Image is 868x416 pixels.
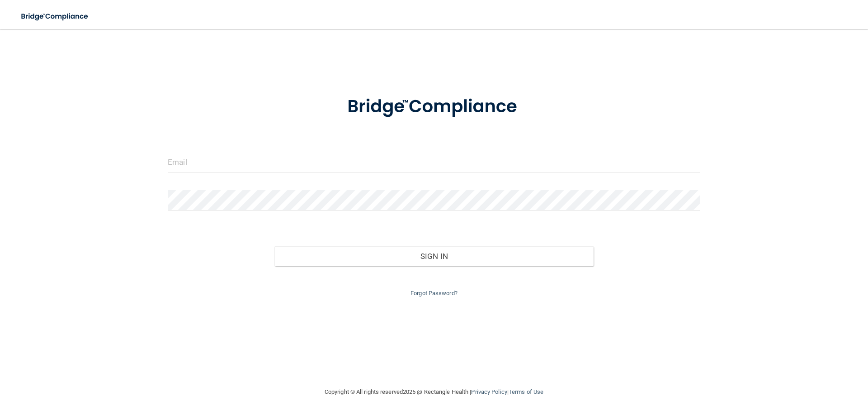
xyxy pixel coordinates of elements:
[471,388,507,395] a: Privacy Policy
[14,7,97,26] img: bridge_compliance_login_screen.278c3ca4.svg
[168,152,700,172] input: Email
[329,83,539,130] img: bridge_compliance_login_screen.278c3ca4.svg
[269,378,599,406] div: Copyright © All rights reserved 2025 @ Rectangle Health | |
[274,246,594,266] button: Sign In
[509,388,543,395] a: Terms of Use
[410,290,458,296] a: Forgot Password?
